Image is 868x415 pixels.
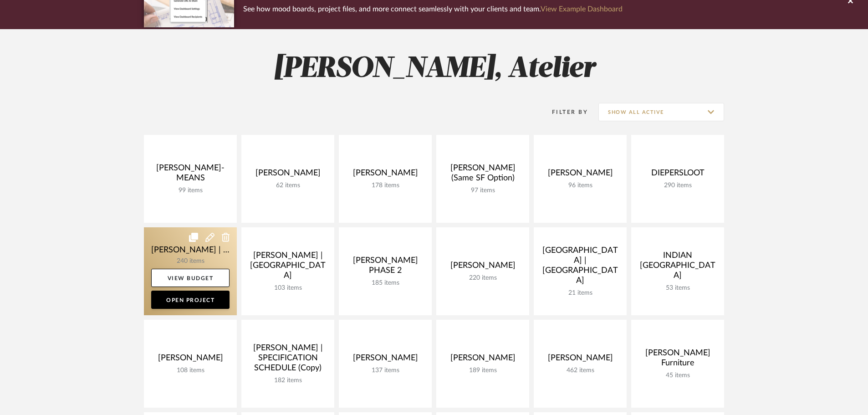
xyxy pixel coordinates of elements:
[346,168,424,182] div: [PERSON_NAME]
[444,274,522,282] div: 220 items
[541,168,619,182] div: [PERSON_NAME]
[444,163,522,187] div: [PERSON_NAME] (Same SF Option)
[346,279,424,287] div: 185 items
[444,261,522,274] div: [PERSON_NAME]
[346,182,424,190] div: 178 items
[151,187,230,195] div: 99 items
[541,182,619,190] div: 96 items
[444,187,522,195] div: 97 items
[249,284,327,292] div: 103 items
[444,367,522,374] div: 189 items
[541,5,623,13] a: View Example Dashboard
[638,284,717,292] div: 53 items
[249,182,327,190] div: 62 items
[540,108,588,117] div: Filter By
[346,256,424,279] div: [PERSON_NAME] PHASE 2
[249,168,327,182] div: [PERSON_NAME]
[151,269,230,287] a: View Budget
[444,353,522,367] div: [PERSON_NAME]
[541,367,619,374] div: 462 items
[106,52,762,86] h2: [PERSON_NAME], Atelier
[541,246,619,289] div: [GEOGRAPHIC_DATA] | [GEOGRAPHIC_DATA]
[151,291,230,309] a: Open Project
[638,182,717,190] div: 290 items
[151,353,230,367] div: [PERSON_NAME]
[243,3,623,15] p: See how mood boards, project files, and more connect seamlessly with your clients and team.
[249,377,327,384] div: 182 items
[638,168,717,182] div: DIEPERSLOOT
[249,251,327,284] div: [PERSON_NAME] | [GEOGRAPHIC_DATA]
[346,353,424,367] div: [PERSON_NAME]
[249,343,327,377] div: [PERSON_NAME] | SPECIFICATION SCHEDULE (Copy)
[151,367,230,374] div: 108 items
[638,348,717,372] div: [PERSON_NAME] Furniture
[638,251,717,284] div: INDIAN [GEOGRAPHIC_DATA]
[638,372,717,379] div: 45 items
[541,353,619,367] div: [PERSON_NAME]
[151,163,230,187] div: [PERSON_NAME]-MEANS
[541,289,619,297] div: 21 items
[346,367,424,374] div: 137 items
